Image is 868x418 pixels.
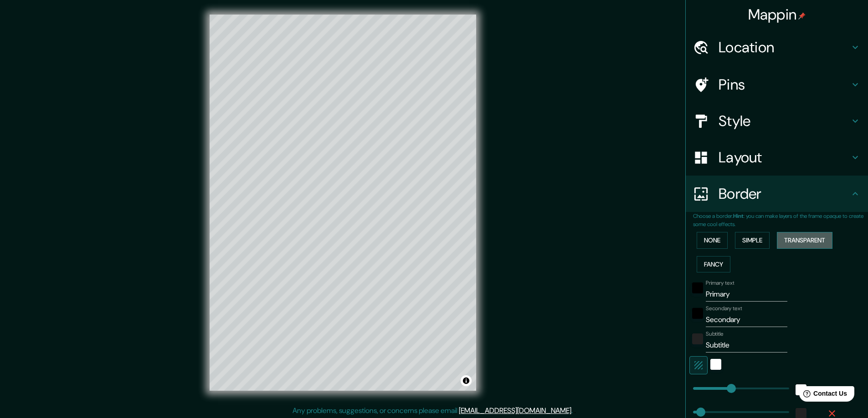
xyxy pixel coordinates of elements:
[573,405,574,416] div: .
[735,232,770,249] button: Simple
[692,308,703,319] button: black
[748,5,806,24] h4: Mappin
[459,406,571,415] a: [EMAIL_ADDRESS][DOMAIN_NAME]
[719,148,850,166] h4: Layout
[461,375,472,386] button: Toggle attribution
[798,12,806,20] img: pin-icon.png
[719,185,850,203] h4: Border
[293,405,573,416] p: Any problems, suggestions, or concerns please email .
[710,359,721,370] button: white
[719,112,850,130] h4: Style
[706,330,724,338] label: Subtitle
[692,282,703,293] button: black
[719,76,850,94] h4: Pins
[686,66,868,103] div: Pins
[719,38,850,56] h4: Location
[693,212,868,228] p: Choose a border. : you can make layers of the frame opaque to create some cool effects.
[706,279,734,287] label: Primary text
[686,176,868,212] div: Border
[697,232,728,249] button: None
[692,333,703,344] button: color-222222
[697,256,730,273] button: Fancy
[733,212,744,220] b: Hint
[686,103,868,139] div: Style
[686,139,868,176] div: Layout
[686,29,868,65] div: Location
[787,383,858,408] iframe: Help widget launcher
[777,232,832,249] button: Transparent
[706,305,742,312] label: Secondary text
[574,405,576,416] div: .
